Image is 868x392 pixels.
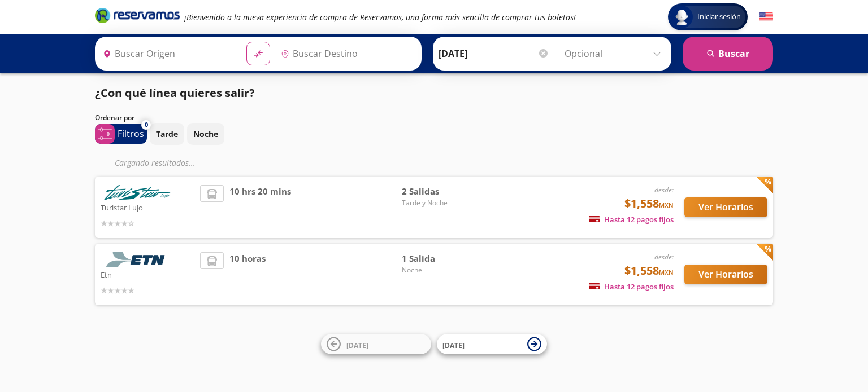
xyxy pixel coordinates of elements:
button: Noche [187,123,224,145]
button: Ver Horarios [684,197,767,217]
span: Hasta 12 pagos fijos [589,281,674,292]
p: Ordenar por [95,113,134,123]
span: Hasta 12 pagos fijos [589,214,674,224]
button: English [759,10,773,24]
span: Tarde y Noche [402,198,481,208]
p: Etn [101,267,194,281]
input: Buscar Origen [98,39,237,68]
span: [DATE] [346,340,368,350]
button: Ver Horarios [684,265,767,284]
input: Buscar Destino [276,39,415,68]
span: 10 horas [229,252,266,297]
button: [DATE] [321,334,431,354]
button: [DATE] [437,334,547,354]
span: Iniciar sesión [693,11,745,23]
span: 1 Salida [402,252,481,265]
span: $1,558 [624,195,674,212]
span: 10 hrs 20 mins [229,185,291,230]
button: 0Filtros [95,124,147,144]
p: Tarde [156,128,178,140]
em: desde: [654,252,674,262]
a: Brand Logo [95,7,180,27]
i: Brand Logo [95,7,180,24]
small: MXN [659,201,674,209]
em: desde: [654,185,674,195]
img: Turistar Lujo [101,185,174,200]
p: Turistar Lujo [101,200,194,214]
button: Tarde [150,123,184,145]
em: Cargando resultados ... [115,157,196,168]
span: 0 [145,120,148,130]
p: ¿Con qué línea quieres salir? [95,85,255,102]
span: [DATE] [442,340,465,350]
em: ¡Bienvenido a la nueva experiencia de compra de Reservamos, una forma más sencilla de comprar tus... [184,12,576,23]
input: Opcional [565,39,666,68]
span: 2 Salidas [402,185,481,198]
img: Etn [101,252,174,267]
p: Noche [193,128,218,140]
p: Filtros [118,127,144,140]
small: MXN [659,268,674,276]
button: Buscar [683,37,773,71]
input: Elegir Fecha [439,39,549,68]
span: Noche [402,265,481,275]
span: $1,558 [624,262,674,279]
